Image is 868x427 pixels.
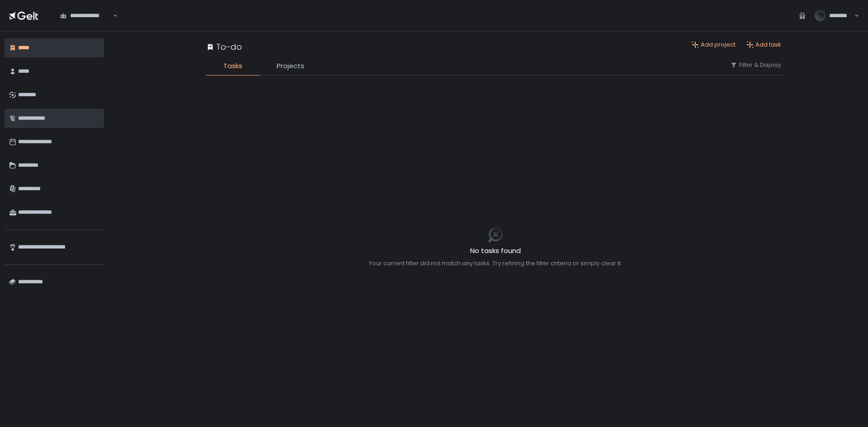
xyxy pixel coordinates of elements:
[277,61,304,71] span: Projects
[730,61,781,69] button: Filter & Display
[112,11,112,20] input: Search for option
[223,61,242,71] span: Tasks
[369,246,622,256] h2: No tasks found
[206,41,242,53] div: To-do
[54,6,118,25] div: Search for option
[692,41,736,49] button: Add project
[746,41,781,49] button: Add task
[369,259,622,267] div: Your current filter did not match any tasks. Try refining the filter criteria or simply clear it.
